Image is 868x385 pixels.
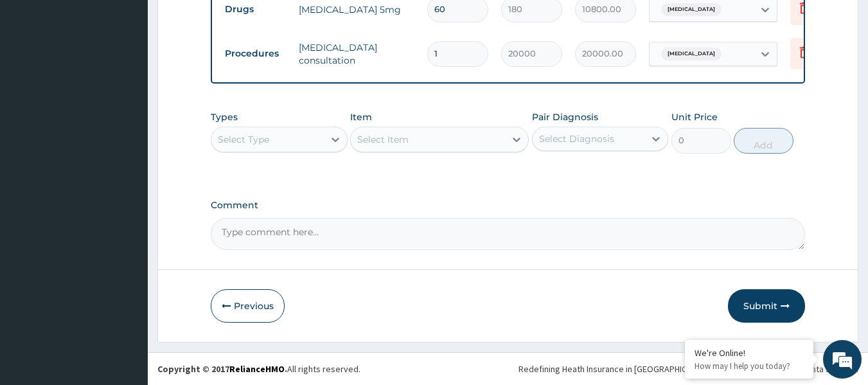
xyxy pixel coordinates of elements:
[67,72,216,89] div: Chat with us now
[211,112,238,123] label: Types
[532,111,598,123] label: Pair Diagnosis
[728,289,805,323] button: Submit
[211,289,285,323] button: Previous
[695,361,804,372] p: How may I help you today?
[539,132,614,145] div: Select Diagnosis
[24,64,52,96] img: d_794563401_company_1708531726252_794563401
[229,363,285,375] a: RelianceHMO
[695,347,804,359] div: We're Online!
[218,42,292,66] td: Procedures
[350,111,372,123] label: Item
[671,111,718,123] label: Unit Price
[518,363,858,375] div: Redefining Heath Insurance in [GEOGRAPHIC_DATA] using Telemedicine and Data Science!
[211,200,806,211] label: Comment
[157,363,287,375] strong: Copyright © 2017 .
[661,3,722,16] span: [MEDICAL_DATA]
[211,6,242,37] div: Minimize live chat window
[148,352,868,385] footer: All rights reserved.
[661,48,722,60] span: [MEDICAL_DATA]
[292,35,421,73] td: [MEDICAL_DATA] consultation
[218,133,269,146] div: Select Type
[734,128,793,154] button: Add
[75,112,177,242] span: We're online!
[6,252,245,297] textarea: Type your message and hit 'Enter'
